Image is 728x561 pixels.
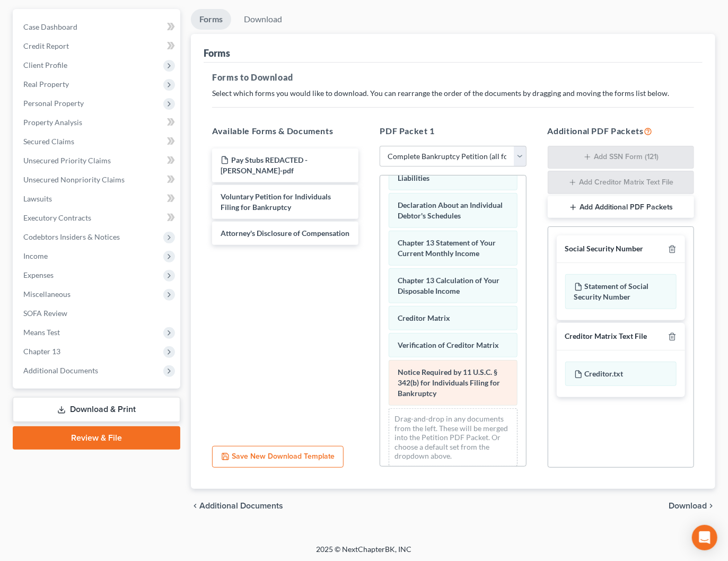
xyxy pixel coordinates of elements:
[199,502,283,510] span: Additional Documents
[565,331,647,341] div: Creditor Matrix Text File
[23,118,82,127] span: Property Analysis
[204,47,230,59] div: Forms
[669,502,707,510] span: Download
[15,151,180,170] a: Unsecured Priority Claims
[23,270,54,279] span: Expenses
[15,132,180,151] a: Secured Claims
[23,80,69,89] span: Real Property
[565,274,677,309] div: Statement of Social Security Number
[15,37,180,56] a: Credit Report
[13,397,180,422] a: Download & Print
[565,362,677,386] div: Creditor.txt
[389,408,517,467] div: Drag-and-drop in any documents from the left. These will be merged into the Petition PDF Packet. ...
[398,200,503,220] span: Declaration About an Individual Debtor's Schedules
[23,347,60,356] span: Chapter 13
[398,276,499,295] span: Chapter 13 Calculation of Your Disposable Income
[23,137,74,146] span: Secured Claims
[15,304,180,323] a: SOFA Review
[23,175,125,184] span: Unsecured Nonpriority Claims
[23,99,84,108] span: Personal Property
[15,189,180,208] a: Lawsuits
[221,192,331,212] span: Voluntary Petition for Individuals Filing for Bankruptcy
[15,17,180,37] a: Case Dashboard
[191,502,283,510] a: chevron_left Additional Documents
[23,194,52,203] span: Lawsuits
[23,251,48,260] span: Income
[548,196,694,218] button: Add Additional PDF Packets
[548,171,694,194] button: Add Creditor Matrix Text File
[23,156,111,165] span: Unsecured Priority Claims
[23,290,71,299] span: Miscellaneous
[191,502,199,510] i: chevron_left
[15,208,180,227] a: Executory Contracts
[380,125,526,137] h5: PDF Packet 1
[212,446,344,468] button: Save New Download Template
[398,313,450,322] span: Creditor Matrix
[15,113,180,132] a: Property Analysis
[548,146,694,169] button: Add SSN Form (121)
[23,309,67,318] span: SOFA Review
[235,9,291,30] a: Download
[23,60,67,69] span: Client Profile
[23,328,60,337] span: Means Test
[23,232,120,241] span: Codebtors Insiders & Notices
[398,367,500,398] span: Notice Required by 11 U.S.C. § 342(b) for Individuals Filing for Bankruptcy
[13,426,180,450] a: Review & File
[212,125,358,137] h5: Available Forms & Documents
[221,229,349,238] span: Attorney's Disclosure of Compensation
[212,88,694,99] p: Select which forms you would like to download. You can rearrange the order of the documents by dr...
[221,155,308,175] span: Pay Stubs REDACTED - [PERSON_NAME]-pdf
[669,502,715,510] button: Download chevron_right
[212,71,694,84] h5: Forms to Download
[707,502,715,510] i: chevron_right
[692,525,717,550] div: Open Intercom Messenger
[191,9,231,30] a: Forms
[398,340,499,349] span: Verification of Creditor Matrix
[23,366,98,375] span: Additional Documents
[23,22,77,31] span: Case Dashboard
[15,170,180,189] a: Unsecured Nonpriority Claims
[398,238,496,258] span: Chapter 13 Statement of Your Current Monthly Income
[565,244,644,254] div: Social Security Number
[548,125,694,137] h5: Additional PDF Packets
[23,41,69,50] span: Credit Report
[23,213,91,222] span: Executory Contracts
